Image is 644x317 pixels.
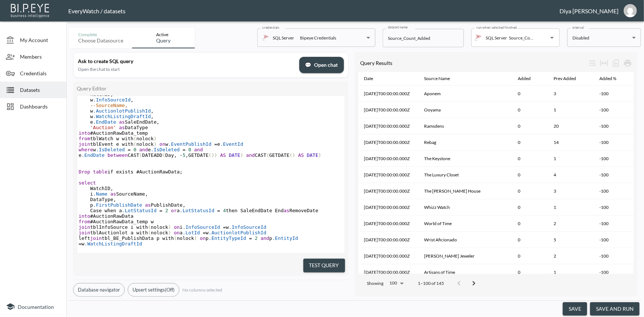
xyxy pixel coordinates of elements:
[79,97,134,103] span: w
[90,235,101,241] span: join
[78,37,123,44] div: Choose datasource
[512,167,548,183] th: 0
[418,151,512,167] th: The Keystone
[79,197,116,202] span: DataType
[548,264,593,280] th: 1
[113,197,116,202] span: ,
[148,230,151,235] span: (
[188,147,191,152] span: 0
[220,152,226,158] span: AS
[79,224,90,230] span: join
[79,136,90,141] span: from
[548,167,593,183] th: 4
[85,241,142,247] span: .WatchListingDraftId
[183,230,200,235] span: .LotId
[358,216,419,232] th: 2025-09-07T00:00:00.000Z
[512,86,548,102] th: 0
[159,141,165,147] span: on
[262,25,279,30] label: credentials
[20,86,61,94] span: Datasets
[512,248,548,264] th: 0
[107,152,128,158] span: between
[151,147,180,152] span: .IsDeleted
[593,232,634,248] th: -100
[20,103,61,110] span: Dashboards
[183,224,220,230] span: .InfoSourceId
[418,118,512,134] th: Ramsdens
[593,199,634,216] th: -100
[79,119,159,125] span: e SaleEndDate
[168,141,211,147] span: .EventPublishId
[548,216,593,232] th: 2
[79,241,82,247] span: =
[186,152,189,158] span: ,
[466,276,481,291] button: Go to next page
[593,118,634,134] th: -100
[387,278,406,288] div: 100
[194,235,197,241] span: )
[156,119,159,125] span: ,
[289,152,295,158] span: ()
[593,102,634,118] th: -100
[171,208,177,213] span: or
[78,66,295,72] div: Open the chat to start
[223,224,226,230] span: =
[512,102,548,118] th: 0
[586,57,598,69] div: Wrap text
[418,167,512,183] th: The Luxury Closet
[9,2,52,18] img: bipeye-logo
[183,152,186,158] span: 5
[554,74,586,83] span: Prev Added
[548,183,593,199] th: 3
[134,147,137,152] span: 0
[148,224,151,230] span: (
[261,235,269,241] span: and
[18,304,54,310] span: Documentation
[134,141,137,147] span: (
[593,216,634,232] th: -100
[512,232,548,248] th: 0
[572,25,584,30] label: interval
[79,235,301,247] span: left tbl_BE_PublishData p with nolock p p w
[79,180,96,186] span: select
[358,232,419,248] th: 2025-09-07T00:00:00.000Z
[418,199,512,216] th: Whizz Watch
[599,74,626,83] span: Added %
[358,199,419,216] th: 2025-09-07T00:00:00.000Z
[303,259,345,272] button: Test Query
[79,114,154,119] span: w
[512,216,548,232] th: 0
[512,264,548,280] th: 0
[68,7,559,14] div: EveryWatch / datasets
[572,34,629,42] div: Disabled
[512,183,548,199] th: 0
[156,32,171,37] div: Active
[418,134,512,151] th: Rebag
[548,134,593,151] th: 14
[262,34,269,41] img: mssql icon
[79,147,203,152] span: w e
[598,57,610,69] div: Toggle table layout between fixed and auto (default: auto)
[82,152,105,158] span: .EndDate
[593,151,634,167] th: -100
[418,86,512,102] th: Aponem
[79,230,90,235] span: join
[272,235,298,241] span: .EntityId
[79,224,266,230] span: tblInfoSource i with nolock i w
[418,248,512,264] th: Oliver Smith Jeweler
[182,287,222,293] span: No columns selected
[174,152,177,158] span: ,
[151,114,154,119] span: ,
[388,25,408,30] label: dataset name
[156,37,171,44] div: Query
[180,208,214,213] span: .LotStatusId
[90,125,116,130] span: 'Auction'
[162,152,165,158] span: (
[593,134,634,151] th: -100
[298,152,304,158] span: AS
[418,280,444,286] p: 1–100 of 145
[518,74,531,83] div: Added
[128,147,131,152] span: =
[79,208,318,213] span: Case when a a then SaleEndDate End RemoveDate
[79,213,90,219] span: into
